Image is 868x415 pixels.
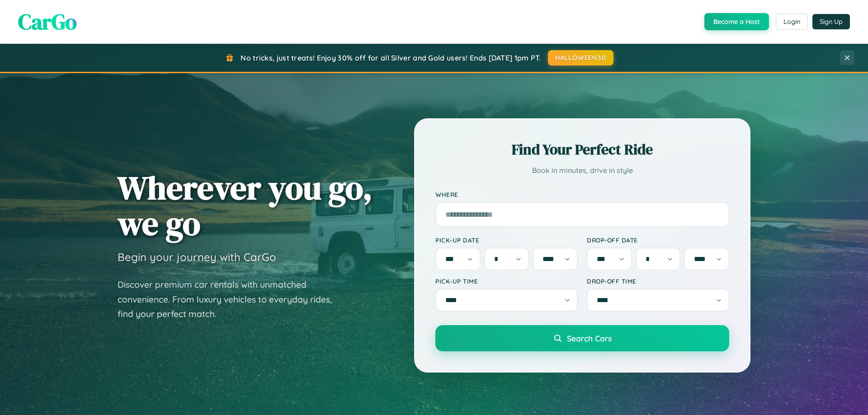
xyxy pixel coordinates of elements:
[435,140,729,159] h2: Find Your Perfect Ride
[435,191,729,198] label: Where
[435,236,578,244] label: Pick-up Date
[435,325,729,351] button: Search Cars
[435,277,578,285] label: Pick-up Time
[567,333,612,343] span: Search Cars
[812,14,850,29] button: Sign Up
[118,250,276,264] h3: Begin your journey with CarGo
[118,170,373,241] h1: Wherever you go, we go
[118,277,344,322] p: Discover premium car rentals with unmatched convenience. From luxury vehicles to everyday rides, ...
[435,164,729,177] p: Book in minutes, drive in style
[548,50,613,65] button: HALLOWEEN30
[704,13,769,30] button: Become a Host
[587,277,729,285] label: Drop-off Time
[18,7,77,37] span: CarGo
[587,236,729,244] label: Drop-off Date
[241,53,541,62] span: No tricks, just treats! Enjoy 30% off for all Silver and Gold users! Ends [DATE] 1pm PT.
[776,14,808,30] button: Login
